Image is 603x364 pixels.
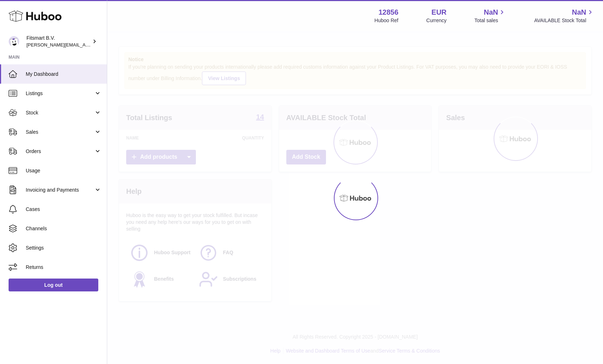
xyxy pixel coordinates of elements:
[534,8,594,24] a: NaN AVAILABLE Stock Total
[26,225,102,232] span: Channels
[26,206,102,213] span: Cases
[26,42,143,48] span: [PERSON_NAME][EMAIL_ADDRESS][DOMAIN_NAME]
[474,8,506,24] a: NaN Total sales
[26,245,102,251] span: Settings
[26,90,94,97] span: Listings
[484,8,498,17] span: NaN
[26,71,102,78] span: My Dashboard
[26,35,91,48] div: Fitsmart B.V.
[379,8,399,17] strong: 12856
[26,148,94,155] span: Orders
[572,8,586,17] span: NaN
[375,17,399,24] div: Huboo Ref
[26,109,94,116] span: Stock
[474,17,506,24] span: Total sales
[534,17,594,24] span: AVAILABLE Stock Total
[431,8,446,17] strong: EUR
[9,36,19,47] img: jonathan@leaderoo.com
[9,279,98,291] a: Log out
[26,167,102,174] span: Usage
[426,17,447,24] div: Currency
[26,187,94,193] span: Invoicing and Payments
[26,264,102,271] span: Returns
[26,129,94,136] span: Sales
